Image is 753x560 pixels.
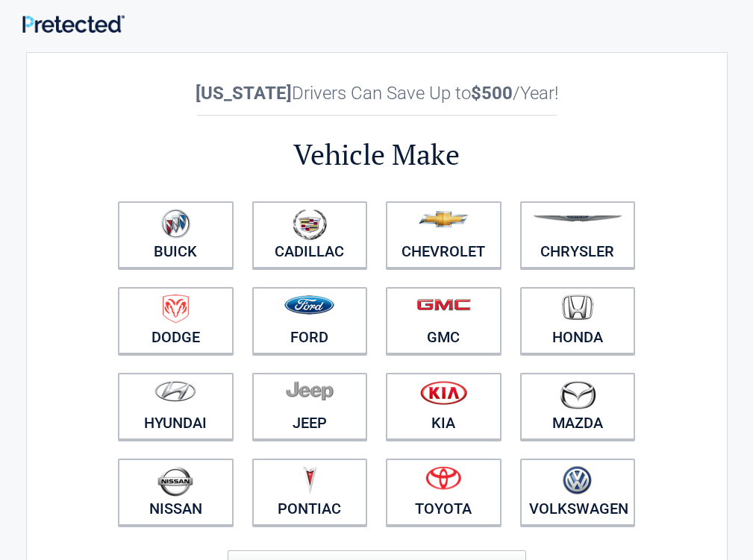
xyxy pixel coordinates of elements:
[532,215,623,222] img: chrysler
[252,373,368,440] a: Jeep
[163,295,189,324] img: dodge
[293,209,327,240] img: cadillac
[161,209,190,239] img: buick
[559,380,596,409] img: mazda
[520,373,636,440] a: Mazda
[118,373,234,440] a: Hyundai
[109,83,645,104] h2: Drivers Can Save Up to /Year
[22,15,125,34] img: Main Logo
[252,201,368,268] a: Cadillac
[196,83,292,104] b: [US_STATE]
[520,287,636,354] a: Honda
[419,211,469,227] img: chevrolet
[471,83,513,104] b: $500
[118,201,234,268] a: Buick
[386,459,502,526] a: Toyota
[118,459,234,526] a: Nissan
[154,380,196,402] img: hyundai
[386,287,502,354] a: GMC
[562,295,593,321] img: honda
[416,298,471,311] img: gmc
[520,201,636,268] a: Chrysler
[284,295,334,315] img: ford
[157,466,193,497] img: nissan
[252,459,368,526] a: Pontiac
[109,136,645,174] h2: Vehicle Make
[386,373,502,440] a: Kia
[425,466,461,490] img: toyota
[563,466,592,495] img: volkswagen
[118,287,234,354] a: Dodge
[386,201,502,268] a: Chevrolet
[302,466,317,494] img: pontiac
[420,380,467,405] img: kia
[520,459,636,526] a: Volkswagen
[252,287,368,354] a: Ford
[286,380,334,401] img: jeep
